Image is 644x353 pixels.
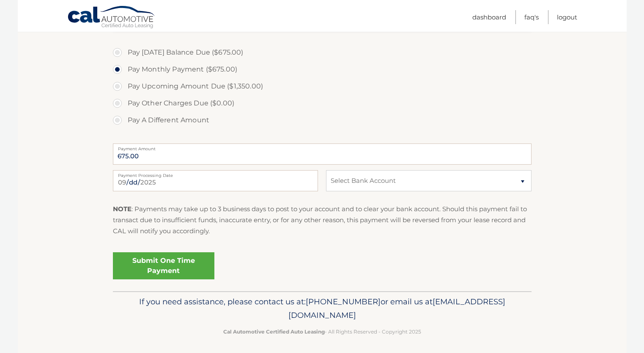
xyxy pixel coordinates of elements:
[288,297,505,320] span: [EMAIL_ADDRESS][DOMAIN_NAME]
[113,204,532,237] p: : Payments may take up to 3 business days to post to your account and to clear your bank account....
[118,295,526,322] p: If you need assistance, please contact us at: or email us at
[113,205,132,213] strong: NOTE
[113,143,532,165] input: Payment Amount
[113,143,532,150] label: Payment Amount
[557,10,577,24] a: Logout
[118,327,526,336] p: - All Rights Reserved - Copyright 2025
[113,112,532,129] label: Pay A Different Amount
[113,170,318,177] label: Payment Processing Date
[113,44,532,61] label: Pay [DATE] Balance Due ($675.00)
[113,78,532,95] label: Pay Upcoming Amount Due ($1,350.00)
[113,61,532,78] label: Pay Monthly Payment ($675.00)
[524,10,539,24] a: FAQ's
[113,252,214,279] a: Submit One Time Payment
[306,297,381,306] span: [PHONE_NUMBER]
[223,328,325,335] strong: Cal Automotive Certified Auto Leasing
[113,95,532,112] label: Pay Other Charges Due ($0.00)
[113,170,318,191] input: Payment Date
[67,6,156,30] a: Cal Automotive
[472,10,506,24] a: Dashboard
